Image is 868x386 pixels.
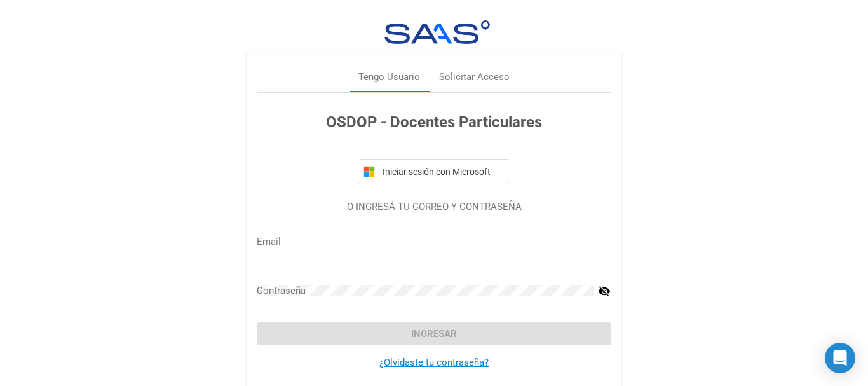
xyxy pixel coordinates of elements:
[358,70,420,85] div: Tengo Usuario
[598,284,611,299] mat-icon: visibility_off
[257,200,611,214] p: O INGRESÁ TU CORREO Y CONTRASEÑA
[439,70,510,85] div: Solicitar Acceso
[380,167,505,177] span: Iniciar sesión con Microsoft
[257,111,611,134] h3: OSDOP - Docentes Particulares
[411,328,457,340] span: Ingresar
[358,159,510,184] button: Iniciar sesión con Microsoft
[379,357,489,368] a: ¿Olvidaste tu contraseña?
[257,322,611,345] button: Ingresar
[825,343,855,373] div: Open Intercom Messenger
